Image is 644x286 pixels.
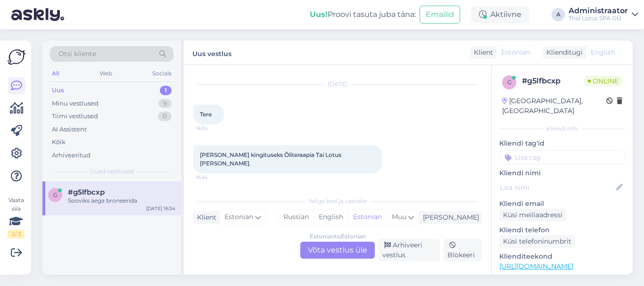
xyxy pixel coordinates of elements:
div: Administraator [569,7,628,15]
div: Võta vestlus üle [300,242,375,259]
span: Muu [392,212,406,221]
span: Uued vestlused [90,167,134,176]
div: Kõik [52,138,66,147]
div: 0 [158,112,172,121]
div: Vaata siia [8,196,25,238]
span: Estonian [501,48,530,57]
div: Küsi meiliaadressi [499,209,566,221]
p: Vaata edasi ... [499,274,625,283]
div: Klient [470,48,493,57]
b: Uus! [310,10,328,19]
img: Askly Logo [8,48,25,66]
div: Minu vestlused [52,99,99,108]
div: [GEOGRAPHIC_DATA], [GEOGRAPHIC_DATA] [502,96,606,116]
button: Emailid [420,6,460,24]
div: AI Assistent [52,125,87,134]
div: [DATE] [193,80,482,89]
span: #g5lfbcxp [68,188,105,196]
div: Arhiveeritud [52,151,91,160]
div: All [50,67,61,80]
div: Estonian [348,210,387,224]
label: Uus vestlus [192,46,231,59]
div: Thai Lotus SPA OÜ [569,15,628,22]
div: [PERSON_NAME] [419,212,479,222]
div: Proovi tasuta juba täna: [310,9,416,20]
div: Klienditugi [543,48,583,57]
span: Tere [200,111,212,118]
div: Küsi telefoninumbrit [499,235,575,248]
div: 2 / 3 [8,230,25,238]
div: Sooviks aega broneerida [68,196,175,205]
p: Kliendi nimi [499,168,625,178]
span: 16:34 [196,174,231,181]
span: [PERSON_NAME] kingituseks Õliteraapia Tai Lotus [PERSON_NAME]. [200,151,343,167]
p: Kliendi email [499,199,625,209]
div: English [314,210,348,224]
div: Uus [52,86,64,95]
span: g [53,191,58,198]
span: 16:34 [196,125,231,132]
div: 9 [158,99,172,108]
span: Estonian [224,212,253,222]
div: Socials [150,67,173,80]
div: Web [98,67,114,80]
p: Kliendi tag'id [499,139,625,148]
a: [URL][DOMAIN_NAME] [499,262,573,270]
div: Blokeeri [444,239,482,261]
div: Estonian to Estonian [310,232,366,241]
div: [DATE] 16:34 [146,205,175,212]
p: Kliendi telefon [499,225,625,235]
span: Online [584,76,622,86]
a: AdministraatorThai Lotus SPA OÜ [569,7,638,22]
span: g [507,79,512,86]
div: Russian [279,210,314,224]
div: # g5lfbcxp [522,75,584,87]
input: Lisa tag [499,150,625,164]
div: Aktiivne [471,6,529,23]
div: Klient [193,212,216,222]
div: Valige keel ja vastake [193,197,482,205]
div: Kliendi info [499,124,625,133]
div: Arhiveeri vestlus [379,239,440,261]
p: Klienditeekond [499,252,625,261]
div: 1 [160,86,172,95]
span: Otsi kliente [58,49,96,59]
div: Tiimi vestlused [52,112,98,121]
span: English [591,48,615,57]
div: A [552,8,565,21]
input: Lisa nimi [500,182,614,193]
